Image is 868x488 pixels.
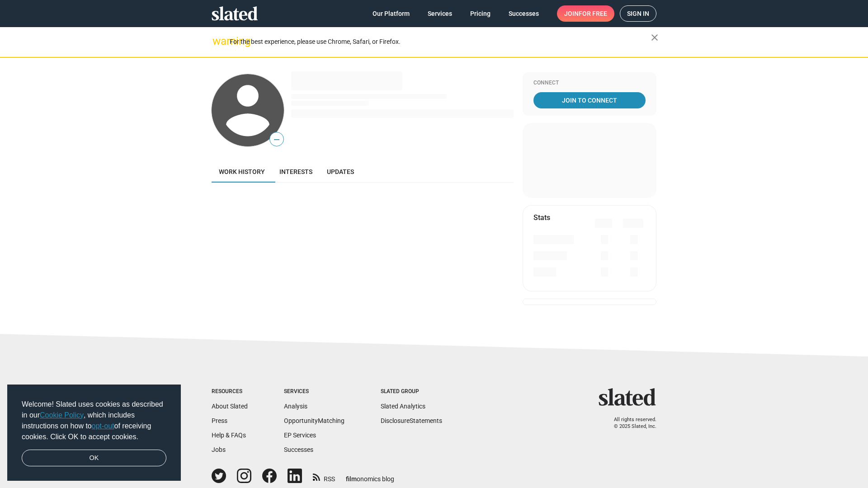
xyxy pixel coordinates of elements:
[7,385,181,481] div: cookieconsent
[22,399,166,442] span: Welcome! Slated uses cookies as described in our , which includes instructions on how to of recei...
[284,403,307,410] a: Analysis
[604,417,656,430] p: All rights reserved. © 2025 Slated, Inc.
[284,432,316,439] a: EP Services
[420,5,459,22] a: Services
[40,411,84,419] a: Cookie Policy
[284,388,344,395] div: Services
[212,432,246,439] a: Help & FAQs
[470,5,491,22] span: Pricing
[533,80,646,87] div: Connect
[212,388,248,395] div: Resources
[509,5,539,22] span: Successes
[313,469,335,483] a: RSS
[92,422,114,430] a: opt-out
[533,92,646,108] a: Join To Connect
[365,5,417,22] a: Our Platform
[620,5,656,22] a: Sign in
[428,5,452,22] span: Services
[649,32,660,43] mat-icon: close
[212,403,248,410] a: About Slated
[320,161,361,183] a: Updates
[284,417,344,424] a: OpportunityMatching
[272,161,320,183] a: Interests
[212,446,226,453] a: Jobs
[381,417,442,424] a: DisclosureStatements
[346,468,394,483] a: filmonomics blog
[212,417,227,424] a: Press
[212,161,272,183] a: Work history
[557,5,614,22] a: Joinfor free
[533,213,550,222] mat-card-title: Stats
[284,446,313,453] a: Successes
[327,168,354,175] span: Updates
[381,388,442,395] div: Slated Group
[270,134,283,145] span: —
[230,36,651,48] div: For the best experience, please use Chrome, Safari, or Firefox.
[219,168,265,175] span: Work history
[212,36,223,47] mat-icon: warning
[501,5,546,22] a: Successes
[346,475,357,483] span: film
[373,5,410,22] span: Our Platform
[463,5,498,22] a: Pricing
[535,92,644,108] span: Join To Connect
[579,5,607,22] span: for free
[381,403,425,410] a: Slated Analytics
[279,168,312,175] span: Interests
[22,450,166,467] a: dismiss cookie message
[564,5,607,22] span: Join
[627,6,649,21] span: Sign in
